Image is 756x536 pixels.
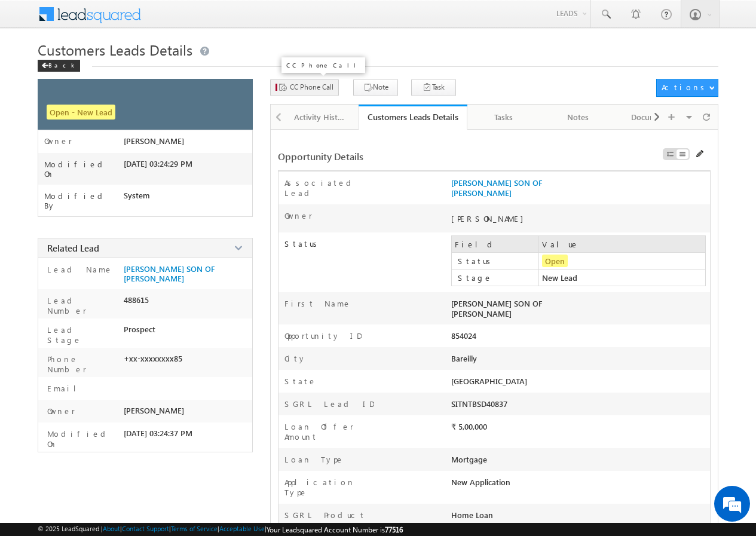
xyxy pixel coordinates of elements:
[284,298,351,308] label: First Name
[171,525,218,532] a: Terms of Service
[625,110,679,124] div: Documents
[163,368,217,384] em: Start Chat
[538,236,705,253] td: Value
[411,79,456,96] button: Task
[124,159,192,169] span: [DATE] 03:24:29 PM
[451,213,601,223] div: [PERSON_NAME]
[44,383,85,393] label: Email
[44,428,119,449] label: Modified On
[477,110,531,124] div: Tasks
[196,6,225,35] div: Minimize live chat window
[38,40,192,59] span: Customers Leads Details
[451,353,607,370] div: Bareilly
[284,353,307,363] label: City
[656,79,718,97] button: Actions
[267,525,403,534] span: Your Leadsquared Account Number is
[284,454,344,464] label: Loan Type
[455,256,541,266] label: Status
[62,63,201,78] div: Chat with us now
[451,421,607,438] div: ₹ 5,00,000
[467,105,541,130] a: Tasks
[124,191,150,200] span: System
[662,82,709,93] div: Actions
[451,399,607,415] div: SITNTBSD40837
[124,354,182,363] span: +xx-xxxxxxxx85
[16,111,218,358] textarea: Type your message and hit 'Enter'
[368,111,458,122] div: Customers Leads Details
[284,105,359,128] li: Activity History
[353,79,398,96] button: Note
[278,232,451,249] label: Status
[38,60,80,72] div: Back
[385,525,403,534] span: 77516
[284,477,381,497] label: Application Type
[44,406,75,416] label: Owner
[284,510,366,520] label: SGRL Product
[122,525,169,532] a: Contact Support
[290,82,333,93] span: CC Phone Call
[124,264,246,283] a: [PERSON_NAME] SON OF [PERSON_NAME]
[284,376,317,386] label: State
[20,63,50,78] img: d_60004797649_company_0_60004797649
[47,242,99,254] span: Related Lead
[124,428,192,438] span: [DATE] 03:24:37 PM
[551,110,605,124] div: Notes
[451,376,607,393] div: [GEOGRAPHIC_DATA]
[44,324,119,345] label: Lead Stage
[451,236,538,253] td: Field
[124,324,155,334] span: Prospect
[124,295,149,305] span: 488615
[451,177,543,198] a: [PERSON_NAME] SON OF [PERSON_NAME]
[616,105,690,130] a: Documents
[219,525,265,532] a: Acceptable Use
[44,354,119,374] label: Phone Number
[284,399,374,409] label: SGRL Lead ID
[44,264,113,274] label: Lead Name
[124,406,184,415] span: [PERSON_NAME]
[284,177,381,198] label: Associated Lead
[451,298,607,324] div: [PERSON_NAME] SON OF [PERSON_NAME]
[103,525,120,532] a: About
[278,150,562,163] div: Opportunity Details
[47,105,115,120] span: Open - New Lead
[124,136,184,146] span: [PERSON_NAME]
[284,210,313,220] label: Owner
[44,191,124,210] label: Modified By
[451,510,607,526] div: Home Loan
[284,105,359,130] a: Activity History
[38,525,403,534] span: © 2025 LeadSquared | | | | |
[451,330,607,347] div: 854024
[359,105,467,130] a: Customers Leads Details
[284,421,381,442] label: Loan Offer Amount
[284,330,362,341] label: Opportunity ID
[44,160,124,179] label: Modified On
[44,295,119,316] label: Lead Number
[270,79,339,96] button: CC Phone Call
[294,110,348,124] div: Activity History
[44,136,72,146] label: Owner
[286,61,360,69] p: CC Phone Call
[541,105,616,130] a: Notes
[451,477,607,494] div: New Application
[451,454,607,471] div: Mortgage
[538,269,705,286] td: New Lead
[542,255,568,267] span: Open
[455,272,541,283] label: Stage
